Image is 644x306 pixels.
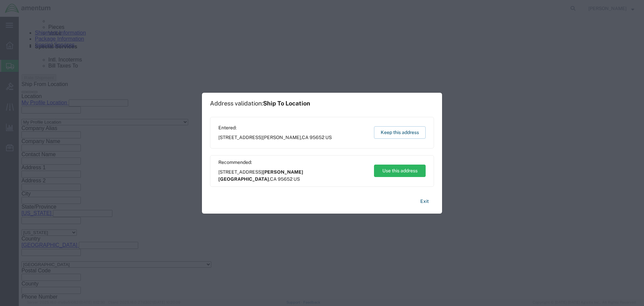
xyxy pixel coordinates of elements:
[374,126,426,139] button: Keep this address
[218,159,368,166] span: Recommended:
[218,124,332,131] span: Entered:
[302,135,309,140] span: CA
[310,135,324,140] span: 95652
[218,169,368,183] span: [STREET_ADDRESS] ,
[325,135,332,140] span: US
[263,135,301,140] span: [PERSON_NAME]
[278,176,292,182] span: 95652
[210,100,310,107] h1: Address validation:
[218,169,303,182] span: [PERSON_NAME][GEOGRAPHIC_DATA]
[270,176,277,182] span: CA
[293,176,300,182] span: US
[374,165,426,177] button: Use this address
[263,100,310,107] span: Ship To Location
[218,134,332,141] span: [STREET_ADDRESS] ,
[415,195,434,207] button: Exit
